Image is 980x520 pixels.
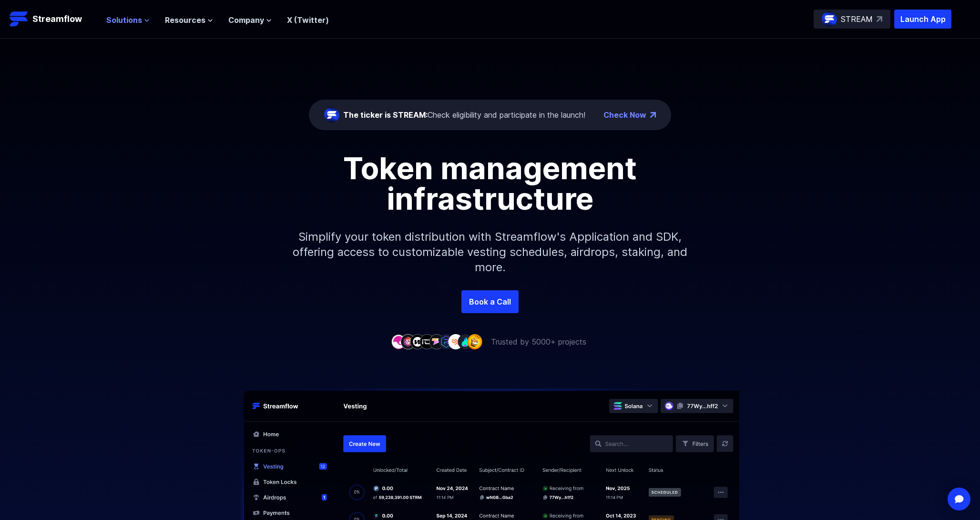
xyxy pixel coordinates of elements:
[419,334,435,349] img: company-4
[287,15,329,25] a: X (Twitter)
[948,488,970,510] div: Open Intercom Messenger
[894,10,951,29] button: Launch App
[603,109,646,121] a: Check Now
[106,14,142,26] span: Solutions
[285,214,695,290] p: Simplify your token distribution with Streamflow's Application and SDK, offering access to custom...
[841,13,873,25] p: STREAM
[439,334,454,349] img: company-6
[324,107,339,122] img: streamflow-logo-circle.png
[343,109,585,121] div: Check eligibility and participate in the launch!
[458,334,473,349] img: company-8
[410,334,425,349] img: company-3
[391,334,406,349] img: company-1
[228,14,264,26] span: Company
[491,336,586,347] p: Trusted by 5000+ projects
[228,14,272,26] button: Company
[814,10,890,29] a: STREAM
[165,14,213,26] button: Resources
[165,14,205,26] span: Resources
[400,334,416,349] img: company-2
[822,11,837,27] img: streamflow-logo-circle.png
[650,112,656,118] img: top-right-arrow.png
[10,10,97,29] a: Streamflow
[429,334,444,349] img: company-5
[461,290,519,313] a: Book a Call
[877,16,882,22] img: top-right-arrow.svg
[448,334,463,349] img: company-7
[32,12,82,26] p: Streamflow
[276,153,704,214] h1: Token management infrastructure
[467,334,482,349] img: company-9
[343,110,428,120] span: The ticker is STREAM:
[106,14,150,26] button: Solutions
[10,10,29,29] img: Streamflow Logo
